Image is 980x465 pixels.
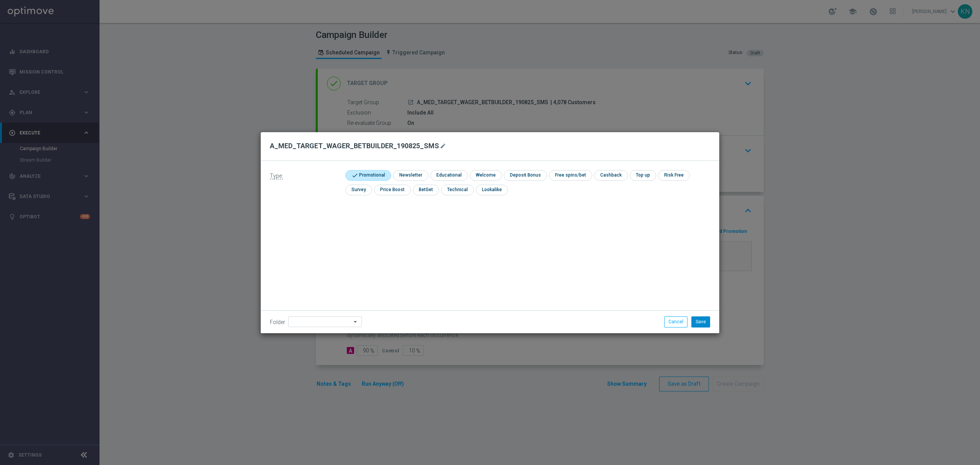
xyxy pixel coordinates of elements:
[270,141,439,151] h2: A_MED_TARGET_WAGER_BETBUILDER_190825_SMS
[352,317,359,327] i: arrow_drop_down
[270,319,285,326] label: Folder
[664,316,688,327] button: Cancel
[691,316,710,327] button: Save
[270,173,283,179] span: Type:
[440,143,446,149] i: mode_edit
[439,141,449,151] button: mode_edit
